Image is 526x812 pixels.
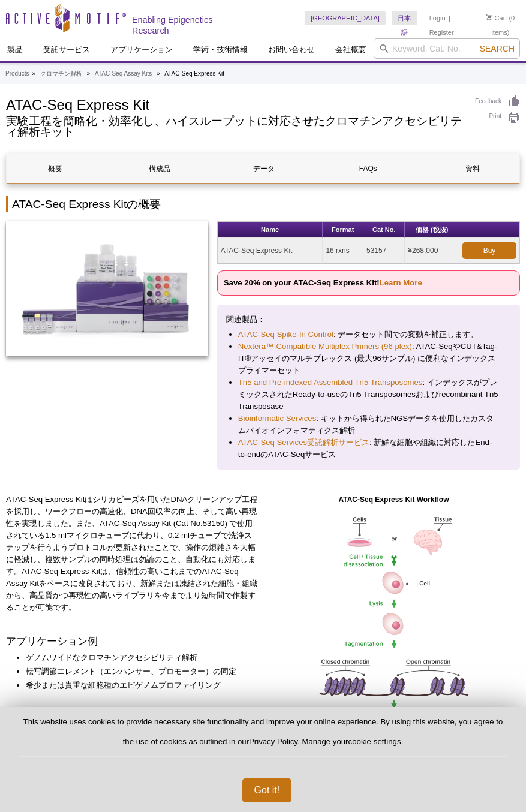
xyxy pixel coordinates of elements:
strong: Save 20% on your ATAC-Seq Express Kit! [224,278,422,287]
td: 53157 [363,238,405,264]
h2: Enabling Epigenetics Research [132,14,228,36]
a: Learn More [380,278,422,287]
a: お問い合わせ [261,38,322,61]
li: ゲノムワイドなクロマチンアクセシビリティ解析 [26,652,247,664]
li: » [157,70,160,77]
a: Nextera™-Compatible Multiplex Primers (96 plex) [238,341,412,353]
img: Your Cart [486,14,492,20]
li: » [87,70,91,77]
p: ATAC-Seq Express Kitはシリカビーズを用いたDNAクリーンアップ工程を採用し、ワークフローの高速化、DNA回収率の向上、そして高い再現性を実現しました。また、ATAC-Seq ... [6,494,259,613]
li: : データセット間での変動を補正します。 [238,329,499,341]
a: ATAC-Seq Spike-In Control [238,329,333,341]
th: Name [218,222,323,238]
li: (0 items) [481,11,520,40]
a: 学術・技術情報 [186,38,255,61]
a: FAQs [319,154,417,183]
li: : ATAC-SeqやCUT&Tag-IT®アッセイのマルチプレックス (最大96サンプル) に便利なインデックスプライマーセット [238,341,499,377]
li: : 新鮮な細胞や組織に対応したEnd-to-endのATAC-Seqサービス [238,437,499,461]
li: » [32,70,35,77]
a: 概要 [7,154,104,183]
a: [GEOGRAPHIC_DATA] [305,11,386,25]
h1: ATAC-Seq Express Kit [6,95,463,113]
a: ATAC-Seq Assay Kits [95,68,152,79]
a: 会社概要 [328,38,374,61]
a: 受託サービス [36,38,97,61]
li: : インデックスがプレミックスされたReady-to-useのTn5 Transposomesおよびrecombinant Tn5 Transposase [238,377,499,413]
a: Cart [486,14,507,22]
a: クロマチン解析 [40,68,82,79]
strong: ATAC-Seq Express Kit Workflow [338,495,449,504]
li: ATAC-Seq Express Kit [164,70,224,77]
a: Privacy Policy [249,737,297,746]
a: アプリケーション [103,38,180,61]
button: Got it! [242,778,292,802]
a: Products [5,68,29,79]
h3: アプリケーション例 [6,634,259,649]
span: Search [480,44,515,53]
a: 日本語 [392,11,417,25]
a: Register [429,28,454,37]
a: 資料 [423,154,521,183]
li: 希少または貴重な細胞種のエピゲノムプロファイリング [26,679,247,691]
a: Bioinformatic Services [238,413,316,425]
p: This website uses cookies to provide necessary site functionality and improve your online experie... [19,717,507,757]
th: Cat No. [363,222,405,238]
h2: 実験工程を簡略化・効率化し、ハイスループットに対応させたクロマチンアクセシビリティ解析キット [6,116,463,137]
button: Search [476,43,518,54]
p: 関連製品： [226,314,511,326]
th: Format [323,222,363,238]
input: Keyword, Cat. No. [374,38,520,59]
a: データ [215,154,313,183]
td: 16 rxns [323,238,363,264]
td: ATAC-Seq Express Kit [218,238,323,264]
li: : キットから得られたNGSデータを使用したカスタムバイオインフォマティクス解析 [238,413,499,437]
a: Print [475,111,520,124]
img: ATAC-Seq Express Kit [6,221,208,356]
li: 転写調節エレメント（エンハンサー、プロモーター）の同定 [26,666,247,678]
li: | [449,11,450,25]
a: Feedback [475,95,520,108]
a: 構成品 [111,154,209,183]
button: cookie settings [348,737,401,746]
a: Tn5 and Pre-indexed Assembled Tn5 Transposomes [238,377,423,389]
a: Buy [462,242,516,259]
td: ¥268,000 [405,238,459,264]
th: 価格 (税抜) [405,222,459,238]
h2: ATAC-Seq Express Kitの概要 [6,196,520,212]
a: ATAC-Seq Services受託解析サービス [238,437,369,449]
a: Login [429,14,446,22]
